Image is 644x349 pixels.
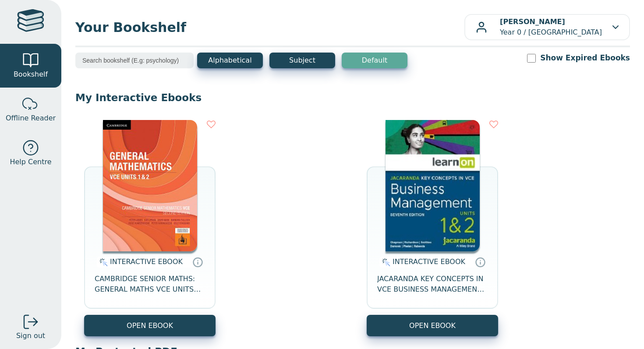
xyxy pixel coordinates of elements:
[110,257,183,266] span: INTERACTIVE EBOOK
[475,257,485,267] a: Interactive eBooks are accessed online via the publisher’s portal. They contain interactive resou...
[84,315,216,336] button: OPEN EBOOK
[95,274,205,295] span: CAMBRIDGE SENIOR MATHS: GENERAL MATHS VCE UNITS 1&2 EBOOK 2E
[97,257,108,268] img: interactive.svg
[500,17,602,38] p: Year 0 / [GEOGRAPHIC_DATA]
[75,91,630,104] p: My Interactive Ebooks
[464,14,630,40] button: [PERSON_NAME]Year 0 / [GEOGRAPHIC_DATA]
[540,53,630,63] label: Show Expired Ebooks
[500,18,565,26] b: [PERSON_NAME]
[342,53,407,68] button: Default
[10,157,51,167] span: Help Centre
[6,113,56,123] span: Offline Reader
[269,53,335,68] button: Subject
[377,274,488,295] span: JACARANDA KEY CONCEPTS IN VCE BUSINESS MANAGEMENT UNITS 1&2 7E LEARNON
[386,120,480,251] img: 6de7bc63-ffc5-4812-8446-4e17a3e5be0d.jpg
[367,315,498,336] button: OPEN EBOOK
[75,53,194,68] input: Search bookshelf (E.g: psychology)
[192,257,203,267] a: Interactive eBooks are accessed online via the publisher’s portal. They contain interactive resou...
[197,53,263,68] button: Alphabetical
[14,69,48,80] span: Bookshelf
[16,331,45,341] span: Sign out
[379,257,390,268] img: interactive.svg
[103,120,197,251] img: 98e9f931-67be-40f3-b733-112c3181ee3a.jpg
[393,257,465,266] span: INTERACTIVE EBOOK
[75,18,464,37] span: Your Bookshelf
